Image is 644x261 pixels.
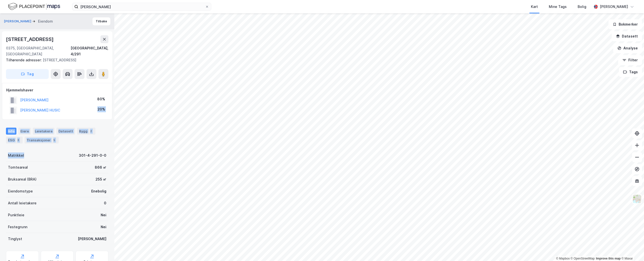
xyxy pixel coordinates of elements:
[79,152,106,158] div: 301-4-291-0-0
[101,224,106,230] div: Nei
[18,128,31,135] div: Eiere
[8,236,22,242] div: Tinglyst
[619,67,642,77] button: Tags
[78,236,106,242] div: [PERSON_NAME]
[556,257,570,260] a: Mapbox
[619,237,644,261] div: Kontrollprogram for chat
[97,96,105,102] div: 80%
[613,43,642,53] button: Analyse
[6,57,104,63] div: [STREET_ADDRESS]
[95,164,106,170] div: 866 ㎡
[91,188,106,194] div: Enebolig
[8,212,24,218] div: Punktleie
[619,237,644,261] iframe: Chat Widget
[71,45,108,57] div: [GEOGRAPHIC_DATA], 4/291
[92,17,110,25] button: Tilbake
[6,35,55,43] div: [STREET_ADDRESS]
[6,87,108,93] div: Hjemmelshaver
[8,188,33,194] div: Eiendomstype
[608,19,642,29] button: Bokmerker
[8,2,60,11] img: logo.f888ab2527a4732fd821a326f86c7f29.svg
[6,45,71,57] div: 0375, [GEOGRAPHIC_DATA], [GEOGRAPHIC_DATA]
[78,3,205,10] input: Søk på adresse, matrikkel, gårdeiere, leietakere eller personer
[25,137,59,144] div: Transaksjoner
[6,69,49,79] button: Tag
[8,164,28,170] div: Tomteareal
[6,58,43,62] span: Tilhørende adresser:
[16,138,21,143] div: 3
[6,128,16,135] div: Info
[4,19,32,24] button: [PERSON_NAME]
[8,200,37,206] div: Antall leietakere
[38,18,53,24] div: Eiendom
[88,129,93,134] div: 2
[104,200,106,206] div: 0
[52,138,57,143] div: 5
[97,106,105,112] div: 20%
[612,31,642,41] button: Datasett
[101,212,106,218] div: Nei
[8,224,27,230] div: Festegrunn
[33,128,54,135] div: Leietakere
[600,4,628,10] div: [PERSON_NAME]
[8,176,37,182] div: Bruksareal (BRA)
[77,128,95,135] div: Bygg
[578,4,586,10] div: Bolig
[531,4,538,10] div: Kart
[632,194,642,204] img: Z
[549,4,567,10] div: Mine Tags
[95,176,106,182] div: 255 ㎡
[618,55,642,65] button: Filter
[6,137,23,144] div: ESG
[571,257,595,260] a: OpenStreetMap
[596,257,621,260] a: Improve this map
[56,128,75,135] div: Datasett
[8,152,24,158] div: Matrikkel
